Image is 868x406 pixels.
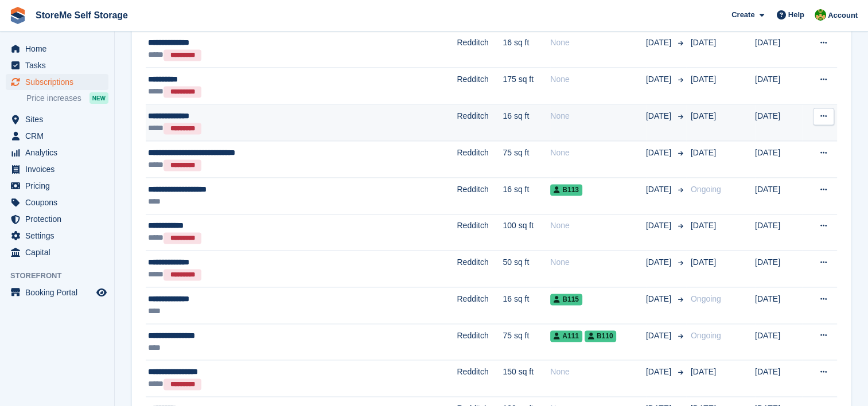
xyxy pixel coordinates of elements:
[10,270,114,282] span: Storefront
[691,294,721,303] span: Ongoing
[691,257,716,267] span: [DATE]
[755,251,803,287] td: [DATE]
[457,287,503,324] td: Redditch
[25,228,94,244] span: Settings
[646,330,674,342] span: [DATE]
[828,10,858,21] span: Account
[550,37,646,49] div: None
[755,104,803,141] td: [DATE]
[26,93,81,104] span: Price increases
[503,287,550,324] td: 16 sq ft
[815,9,826,21] img: StorMe
[550,147,646,159] div: None
[503,141,550,178] td: 75 sq ft
[646,293,674,305] span: [DATE]
[646,220,674,232] span: [DATE]
[550,73,646,85] div: None
[457,68,503,104] td: Redditch
[550,294,582,305] span: B115
[25,284,94,300] span: Booking Portal
[550,366,646,378] div: None
[503,360,550,397] td: 150 sq ft
[691,75,716,84] span: [DATE]
[646,37,674,49] span: [DATE]
[89,92,108,104] div: NEW
[6,228,108,244] a: menu
[646,73,674,85] span: [DATE]
[457,141,503,178] td: Redditch
[691,38,716,47] span: [DATE]
[550,184,582,196] span: B113
[31,6,133,25] a: StoreMe Self Storage
[95,286,108,299] a: Preview store
[691,367,716,376] span: [DATE]
[503,68,550,104] td: 175 sq ft
[646,366,674,378] span: [DATE]
[25,111,94,127] span: Sites
[6,41,108,57] a: menu
[755,214,803,251] td: [DATE]
[6,161,108,177] a: menu
[503,323,550,360] td: 75 sq ft
[550,256,646,268] div: None
[25,244,94,260] span: Capital
[6,128,108,144] a: menu
[6,74,108,90] a: menu
[503,251,550,287] td: 50 sq ft
[503,104,550,141] td: 16 sq ft
[646,147,674,159] span: [DATE]
[550,110,646,122] div: None
[755,177,803,214] td: [DATE]
[6,194,108,210] a: menu
[25,194,94,210] span: Coupons
[25,211,94,227] span: Protection
[550,220,646,232] div: None
[6,244,108,260] a: menu
[788,9,804,21] span: Help
[755,68,803,104] td: [DATE]
[646,184,674,196] span: [DATE]
[755,141,803,178] td: [DATE]
[6,111,108,127] a: menu
[550,330,582,342] span: A111
[25,178,94,194] span: Pricing
[691,185,721,194] span: Ongoing
[9,7,26,24] img: stora-icon-8386f47178a22dfd0bd8f6a31ec36ba5ce8667c1dd55bd0f319d3a0aa187defe.svg
[503,177,550,214] td: 16 sq ft
[457,214,503,251] td: Redditch
[755,323,803,360] td: [DATE]
[457,177,503,214] td: Redditch
[755,360,803,397] td: [DATE]
[503,214,550,251] td: 100 sq ft
[691,148,716,157] span: [DATE]
[755,31,803,68] td: [DATE]
[25,57,94,73] span: Tasks
[755,287,803,324] td: [DATE]
[25,41,94,57] span: Home
[25,161,94,177] span: Invoices
[6,57,108,73] a: menu
[25,128,94,144] span: CRM
[25,145,94,161] span: Analytics
[26,92,108,104] a: Price increases NEW
[6,211,108,227] a: menu
[646,256,674,268] span: [DATE]
[585,330,617,342] span: B110
[457,31,503,68] td: Redditch
[691,221,716,230] span: [DATE]
[6,178,108,194] a: menu
[457,323,503,360] td: Redditch
[457,251,503,287] td: Redditch
[731,9,754,21] span: Create
[6,145,108,161] a: menu
[457,104,503,141] td: Redditch
[646,110,674,122] span: [DATE]
[457,360,503,397] td: Redditch
[691,331,721,340] span: Ongoing
[503,31,550,68] td: 16 sq ft
[691,111,716,120] span: [DATE]
[25,74,94,90] span: Subscriptions
[6,284,108,300] a: menu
